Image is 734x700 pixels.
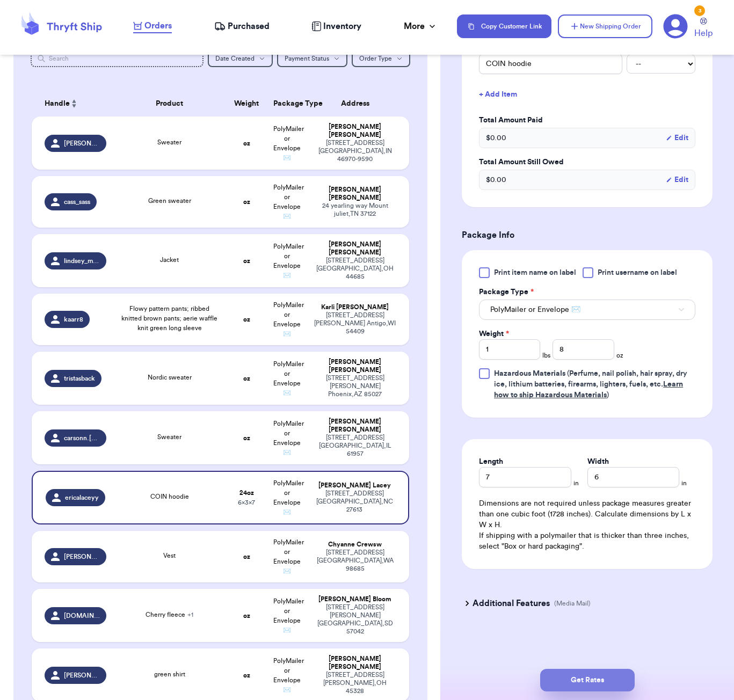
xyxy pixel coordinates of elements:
span: green shirt [154,671,185,677]
span: $ 0.00 [486,174,506,185]
span: [PERSON_NAME].[PERSON_NAME] [64,671,100,680]
span: PolyMailer or Envelope ✉️ [273,184,304,220]
span: Flowy pattern pants; ribbed knitted brown pants; aerie waffle knit green long sleeve [121,305,217,331]
th: Weight [226,91,267,116]
span: PolyMailer or Envelope ✉️ [273,539,304,574]
label: Width [587,456,609,467]
span: Vest [163,552,176,559]
span: Orders [144,19,172,32]
div: [PERSON_NAME] [PERSON_NAME] [314,240,396,257]
div: [PERSON_NAME] [PERSON_NAME] [314,418,396,434]
span: PolyMailer or Envelope ✉️ [273,658,304,693]
div: [PERSON_NAME] [PERSON_NAME] [314,123,396,139]
div: [STREET_ADDRESS] [PERSON_NAME] , OH 45328 [314,671,396,695]
div: 3 [694,5,705,16]
span: lindsey_mcvaney56 [64,257,100,265]
span: lbs [542,351,550,360]
span: ericalaceyy [65,493,99,502]
button: Get Rates [540,669,635,691]
div: Dimensions are not required unless package measures greater than one cubic foot (1728 inches). Ca... [479,498,695,552]
button: Sort ascending [70,97,78,110]
span: Handle [45,98,70,110]
span: Sweater [157,139,181,145]
span: kaarr8 [64,315,83,324]
strong: oz [243,199,250,205]
div: [STREET_ADDRESS][PERSON_NAME] Antigo , WI 54409 [314,311,396,336]
div: [STREET_ADDRESS] [GEOGRAPHIC_DATA] , NC 27613 [314,490,395,514]
span: Print item name on label [494,267,576,278]
a: Purchased [214,20,270,33]
span: PolyMailer or Envelope ✉️ [273,598,304,633]
span: PolyMailer or Envelope ✉️ [273,243,304,279]
div: Karli [PERSON_NAME] [314,303,396,311]
p: If shipping with a polymailer that is thicker than three inches, select "Box or hard packaging". [479,530,695,552]
div: [STREET_ADDRESS][PERSON_NAME] Phoenix , AZ 85027 [314,374,396,398]
div: [PERSON_NAME] [PERSON_NAME] [314,358,396,374]
strong: oz [243,258,250,264]
div: [STREET_ADDRESS] [GEOGRAPHIC_DATA] , OH 44685 [314,257,396,281]
span: PolyMailer or Envelope ✉️ [273,302,304,337]
a: Inventory [311,20,361,33]
span: oz [616,351,623,360]
span: Help [694,27,713,40]
strong: oz [243,435,250,441]
strong: oz [243,316,250,323]
button: Edit [666,174,688,185]
span: in [681,479,687,487]
label: Length [479,456,503,467]
button: New Shipping Order [558,14,652,38]
span: Order Type [359,55,392,62]
span: Inventory [323,20,361,33]
label: Weight [479,329,509,339]
h3: Package Info [462,229,713,242]
button: Date Created [208,50,273,67]
label: Total Amount Paid [479,115,695,126]
span: Green sweater [148,198,191,204]
strong: oz [243,672,250,679]
span: Payment Status [285,55,329,62]
span: PolyMailer or Envelope ✉️ [273,126,304,161]
span: in [573,479,579,487]
button: Order Type [352,50,410,67]
span: Hazardous Materials [494,370,565,377]
strong: 24 oz [239,490,254,496]
span: cass_sass [64,198,90,206]
span: [PERSON_NAME] [64,139,100,148]
button: Edit [666,133,688,143]
th: Package Type [267,91,308,116]
div: [PERSON_NAME] Lacey [314,482,395,490]
a: Help [694,18,713,40]
span: PolyMailer or Envelope ✉️ [490,304,580,315]
label: Package Type [479,287,534,297]
span: Nordic sweater [148,374,192,381]
span: PolyMailer or Envelope ✉️ [273,420,304,456]
h3: Additional Features [473,597,550,610]
div: [PERSON_NAME] [PERSON_NAME] [314,655,396,671]
div: [STREET_ADDRESS] [GEOGRAPHIC_DATA] , IL 61957 [314,434,396,458]
span: Print username on label [598,267,677,278]
div: More [404,20,438,33]
strong: oz [243,375,250,382]
span: Jacket [160,257,179,263]
span: COIN hoodie [150,493,189,500]
div: [STREET_ADDRESS] [GEOGRAPHIC_DATA] , WA 98685 [314,549,396,573]
a: Orders [133,19,172,33]
div: [PERSON_NAME] [PERSON_NAME] [314,186,396,202]
button: Payment Status [277,50,347,67]
th: Address [308,91,409,116]
div: [PERSON_NAME] Bloom [314,595,396,603]
strong: oz [243,612,250,619]
span: Sweater [157,434,181,440]
button: PolyMailer or Envelope ✉️ [479,300,695,320]
th: Product [113,91,227,116]
span: carsonn.[PERSON_NAME] [64,434,100,442]
span: [PERSON_NAME] [64,552,100,561]
span: Date Created [215,55,255,62]
span: [DOMAIN_NAME] [64,611,100,620]
span: Purchased [228,20,270,33]
button: Copy Customer Link [457,14,551,38]
span: (Perfume, nail polish, hair spray, dry ice, lithium batteries, firearms, lighters, fuels, etc. ) [494,370,687,399]
span: PolyMailer or Envelope ✉️ [273,480,304,515]
span: PolyMailer or Envelope ✉️ [273,361,304,396]
span: 6 x 3 x 7 [238,499,255,506]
